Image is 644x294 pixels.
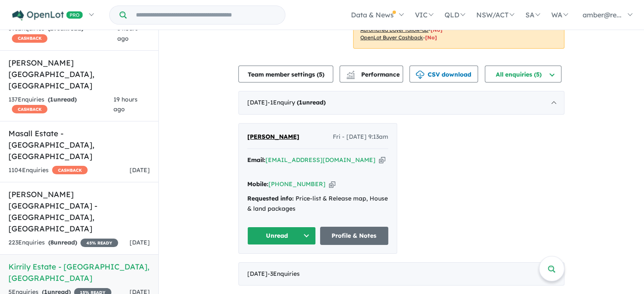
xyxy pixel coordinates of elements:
div: 1104 Enquir ies [8,165,88,176]
strong: ( unread) [48,239,77,246]
button: Copy [379,156,385,165]
strong: ( unread) [297,99,326,106]
button: All enquiries (5) [485,66,561,82]
span: 5 [319,71,322,78]
button: Unread [247,227,316,245]
span: [DATE] [130,239,150,246]
img: download icon [416,71,424,79]
a: [PERSON_NAME] [247,132,299,142]
div: 223 Enquir ies [8,238,118,248]
button: CSV download [409,66,478,82]
div: 393 Enquir ies [8,24,117,44]
div: [DATE] [238,91,564,115]
span: Fri - [DATE] 9:13am [333,132,388,142]
h5: Masall Estate - [GEOGRAPHIC_DATA] , [GEOGRAPHIC_DATA] [8,128,150,162]
a: [EMAIL_ADDRESS][DOMAIN_NAME] [265,156,376,164]
input: Try estate name, suburb, builder or developer [128,6,283,24]
strong: Requested info: [247,195,294,202]
span: 1 [50,96,53,103]
span: CASHBACK [52,166,88,174]
strong: ( unread) [48,96,77,103]
button: Copy [329,180,335,189]
a: [PHONE_NUMBER] [268,180,326,188]
div: Price-list & Release map, House & land packages [247,194,388,214]
button: Performance [340,66,403,82]
span: 8 [50,239,54,246]
strong: Email: [247,156,265,164]
div: [DATE] [238,262,564,286]
a: Profile & Notes [320,227,389,245]
span: CASHBACK [12,34,47,43]
img: Openlot PRO Logo White [12,10,83,21]
h5: [PERSON_NAME][GEOGRAPHIC_DATA] - [GEOGRAPHIC_DATA] , [GEOGRAPHIC_DATA] [8,189,150,234]
img: bar-chart.svg [346,73,355,79]
span: 45 % READY [80,239,118,247]
img: line-chart.svg [347,71,354,75]
h5: [PERSON_NAME][GEOGRAPHIC_DATA] , [GEOGRAPHIC_DATA] [8,57,150,91]
span: amber@re... [583,11,622,19]
span: - 3 Enquir ies [268,270,300,278]
button: Team member settings (5) [238,66,333,82]
strong: Mobile: [247,180,268,188]
span: 19 hours ago [113,96,138,113]
span: 3 hours ago [117,25,138,42]
span: [No] [425,34,437,41]
span: - 1 Enquir y [268,99,326,106]
div: 137 Enquir ies [8,95,113,115]
h5: Kirrily Estate - [GEOGRAPHIC_DATA] , [GEOGRAPHIC_DATA] [8,261,150,284]
span: [DATE] [130,166,150,174]
span: [PERSON_NAME] [247,133,299,140]
span: CASHBACK [12,105,47,113]
u: OpenLot Buyer Cashback [360,34,423,41]
span: Performance [348,71,400,78]
span: 1 [299,99,302,106]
